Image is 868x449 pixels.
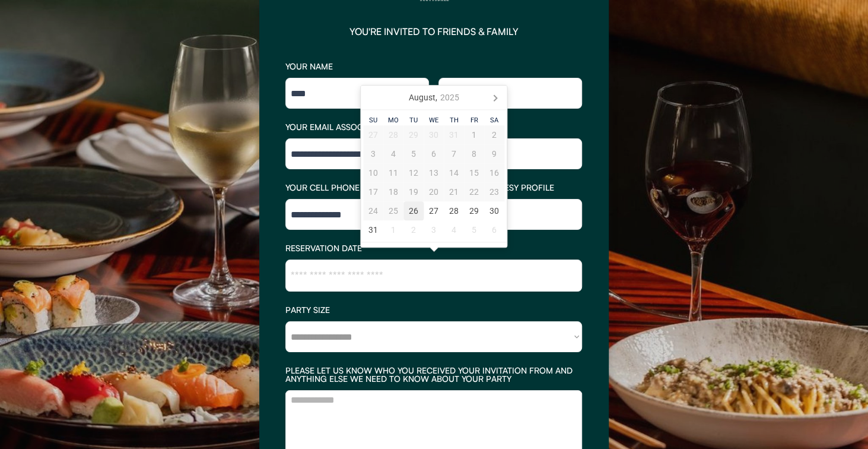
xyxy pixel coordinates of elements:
div: Th [444,117,464,124]
div: 20 [424,182,444,201]
div: 31 [444,125,464,144]
div: PLEASE LET US KNOW WHO YOU RECEIVED YOUR INVITATION FROM AND ANYTHING ELSE WE NEED TO KNOW ABOUT ... [285,366,582,383]
i: 2025 [440,93,459,102]
div: 28 [444,201,464,220]
div: 25 [383,201,403,220]
div: 27 [424,201,444,220]
div: YOUR CELL PHONE NUMBER ASSOCIATED WITH YOUR RESY PROFILE [285,184,582,192]
div: 17 [363,182,383,201]
div: 16 [484,163,504,182]
div: 6 [484,220,504,239]
div: 6 [424,144,444,163]
div: 4 [444,220,464,239]
div: Su [363,117,383,124]
div: 13 [424,163,444,182]
div: 3 [424,220,444,239]
div: YOUR EMAIL ASSOCIATED WITH YOUR RESY PROFILE [285,123,582,131]
div: Mo [383,117,403,124]
div: Fr [464,117,484,124]
div: 7 [444,144,464,163]
div: 24 [363,201,383,220]
div: 15 [464,163,484,182]
div: 9 [484,144,504,163]
div: 11 [383,163,403,182]
div: 5 [464,220,484,239]
div: 3 [363,144,383,163]
div: Sa [484,117,504,124]
div: YOU'RE INVITED TO FRIENDS & FAMILY [349,27,519,36]
div: 29 [464,201,484,220]
div: RESERVATION DATE [285,244,582,252]
div: 5 [403,144,424,163]
div: Tu [403,117,424,124]
div: 18 [383,182,403,201]
div: PARTY SIZE [285,306,582,314]
div: 27 [363,125,383,144]
div: 10 [363,163,383,182]
div: 19 [403,182,424,201]
div: 14 [444,163,464,182]
div: 12 [403,163,424,182]
div: August, [404,88,463,107]
div: 23 [484,182,504,201]
div: 31 [363,220,383,239]
div: 2 [403,220,424,239]
div: 22 [464,182,484,201]
div: We [424,117,444,124]
div: 2 [484,125,504,144]
div: 1 [464,125,484,144]
div: 26 [403,201,424,220]
div: 8 [464,144,484,163]
div: YOUR NAME [285,62,582,71]
div: 30 [484,201,504,220]
div: 28 [383,125,403,144]
div: 21 [444,182,464,201]
div: 29 [403,125,424,144]
div: 4 [383,144,403,163]
div: 1 [383,220,403,239]
div: 30 [424,125,444,144]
